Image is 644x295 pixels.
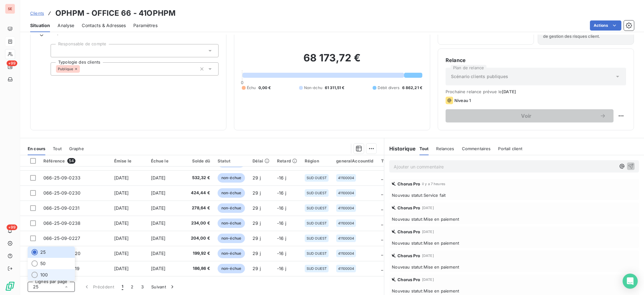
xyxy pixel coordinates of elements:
span: Graphe [69,146,84,151]
span: Commentaires [462,146,491,151]
span: 25 [33,284,38,290]
span: Relances [436,146,454,151]
span: +99 [7,224,17,230]
span: 50 [40,260,46,267]
span: [DATE] [114,220,129,226]
span: 29 j [253,190,261,196]
span: Nouveau statut : Mise en paiement [392,288,636,293]
span: non-échue [218,264,245,273]
span: non-échue [218,249,245,258]
span: 186,86 € [187,265,210,272]
span: [DATE] [114,251,129,256]
span: -16 j [277,266,286,271]
span: 234,00 € [187,220,210,226]
span: 29 j [253,205,261,211]
div: Émise le [114,158,143,163]
span: 532,32 € [187,175,210,181]
div: Région [305,158,329,163]
span: SUD OUEST [307,176,327,180]
span: Chorus Pro [397,253,420,258]
span: SUD OUEST [307,252,327,255]
span: [DATE] [151,251,166,256]
div: Statut [218,158,245,163]
div: SE [5,4,15,14]
span: Tout [419,146,429,151]
span: Nouveau statut : Service fait [392,193,636,198]
div: Échue le [151,158,180,163]
span: -16 j [277,251,286,256]
span: Chorus Pro [397,277,420,282]
span: 29 j [253,235,261,241]
span: [DATE] [114,175,129,180]
span: 6 862,21 € [402,85,423,91]
span: [DATE] [114,190,129,196]
div: Référence [43,158,107,164]
span: non-échue [218,218,245,228]
span: _ [381,235,383,241]
span: SUD OUEST [307,206,327,210]
span: -16 j [277,235,286,241]
span: 54 [67,158,75,164]
span: SUD OUEST [307,191,327,195]
span: -16 j [277,175,286,180]
span: non-échue [218,188,245,198]
span: Niveau 1 [454,98,471,103]
span: Portail client [498,146,522,151]
span: Débit divers [378,85,400,91]
span: [DATE] [151,205,166,211]
span: [DATE] [151,235,166,241]
span: Chorus Pro [397,205,420,210]
span: _ [381,190,383,196]
span: 41100004 [338,191,354,195]
span: [DATE] [151,266,166,271]
span: 424,44 € [187,190,210,196]
span: [DATE] [422,230,434,234]
span: Voir [453,113,600,118]
span: [DATE] [151,190,166,196]
div: generalAccountId [336,158,373,163]
span: [DATE] [502,89,516,94]
span: 0 [241,80,243,85]
span: 29 j [253,251,261,256]
span: [DATE] [422,254,434,258]
div: Types de contentieux [381,158,426,163]
button: Actions [590,20,621,31]
a: Clients [30,10,44,16]
span: 41100004 [338,267,354,270]
span: Propriétés Client [51,30,219,39]
button: Suivant [147,280,179,293]
span: [DATE] [114,205,129,211]
input: Ajouter une valeur [56,48,61,54]
span: Tout [53,146,62,151]
span: 066-25-09-0238 [43,220,80,226]
span: En cours [28,146,45,151]
span: [DATE] [114,266,129,271]
span: Nouveau statut : Mise en paiement [392,264,636,269]
span: non-échue [218,173,245,183]
span: 29 j [253,266,261,271]
span: Clients [30,11,44,16]
span: Chorus Pro [397,181,420,186]
span: _ [381,205,383,211]
span: Nouveau statut : Mise en paiement [392,241,636,246]
span: -16 j [277,205,286,211]
span: 1 [122,284,123,290]
button: 3 [137,280,147,293]
h6: Relance [446,56,626,64]
span: non-échue [218,203,245,213]
span: 61 311,51 € [325,85,345,91]
span: Contacts & Adresses [82,22,126,29]
span: Situation [30,22,50,29]
h6: Historique [384,145,416,152]
button: 1 [118,280,127,293]
span: 204,00 € [187,235,210,241]
span: Nouveau statut : Mise en paiement [392,217,636,222]
span: [DATE] [151,175,166,180]
div: Open Intercom Messenger [623,274,638,289]
span: SUD OUEST [307,221,327,225]
span: 41100004 [338,221,354,225]
span: SUD OUEST [307,236,327,240]
span: -16 j [277,220,286,226]
h3: OPHPM - OFFICE 66 - 41OPHPM [55,8,175,19]
span: _ [381,175,383,180]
